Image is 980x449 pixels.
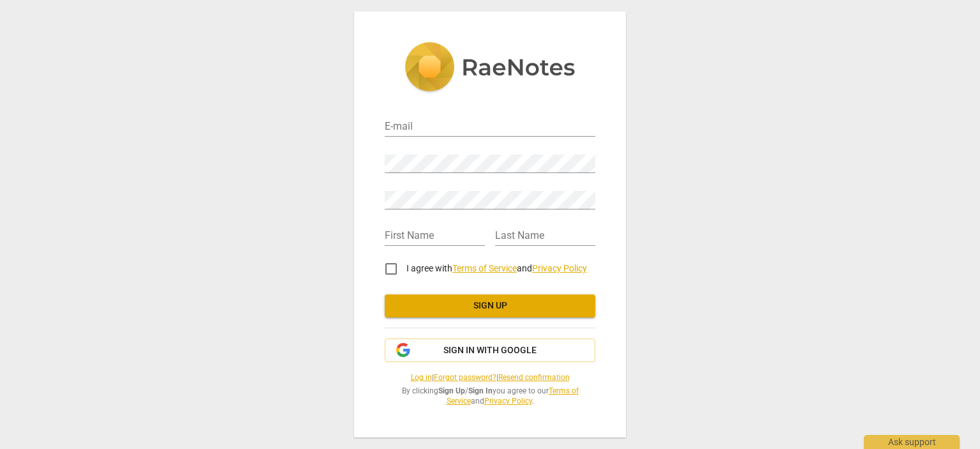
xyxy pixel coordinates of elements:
span: Sign up [395,300,585,312]
b: Sign In [468,386,493,395]
img: 5ac2273c67554f335776073100b6d88f.svg [405,42,575,95]
a: Resend confirmation [498,373,570,382]
span: By clicking / you agree to our and . [385,386,595,407]
a: Forgot password? [434,373,496,382]
div: Ask support [864,435,960,449]
button: Sign up [385,294,595,317]
a: Terms of Service [452,263,517,273]
a: Privacy Policy [484,397,532,406]
b: Sign Up [438,386,465,395]
a: Privacy Policy [532,263,587,273]
span: Sign in with Google [443,344,537,357]
span: I agree with and [406,263,587,273]
a: Terms of Service [447,386,579,406]
a: Log in [411,373,432,382]
span: | | [385,372,595,383]
button: Sign in with Google [385,339,595,363]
